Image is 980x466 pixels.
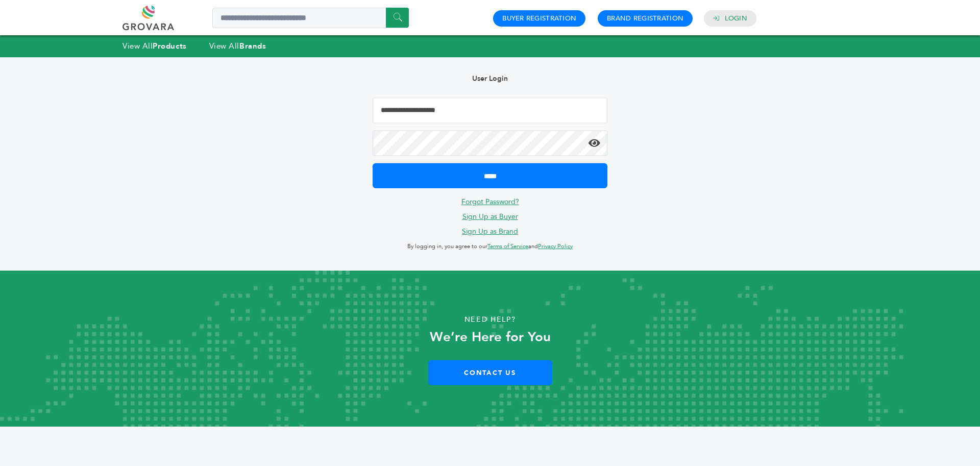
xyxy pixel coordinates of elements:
a: Privacy Policy [538,242,573,250]
a: View AllProducts [122,41,187,51]
strong: We’re Here for You [430,328,551,346]
a: Forgot Password? [461,197,519,207]
p: Need Help? [49,312,931,327]
b: User Login [472,74,508,83]
a: Login [725,14,747,23]
input: Search a product or brand... [212,8,409,28]
a: Sign Up as Brand [462,227,518,236]
a: View AllBrands [209,41,266,51]
a: Contact Us [428,360,552,385]
strong: Products [153,41,186,51]
a: Brand Registration [607,14,683,23]
input: Email Address [373,98,607,123]
a: Buyer Registration [502,14,576,23]
p: By logging in, you agree to our and [373,240,607,253]
a: Terms of Service [487,242,528,250]
a: Sign Up as Buyer [462,212,518,221]
strong: Brands [239,41,266,51]
input: Password [373,130,607,156]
